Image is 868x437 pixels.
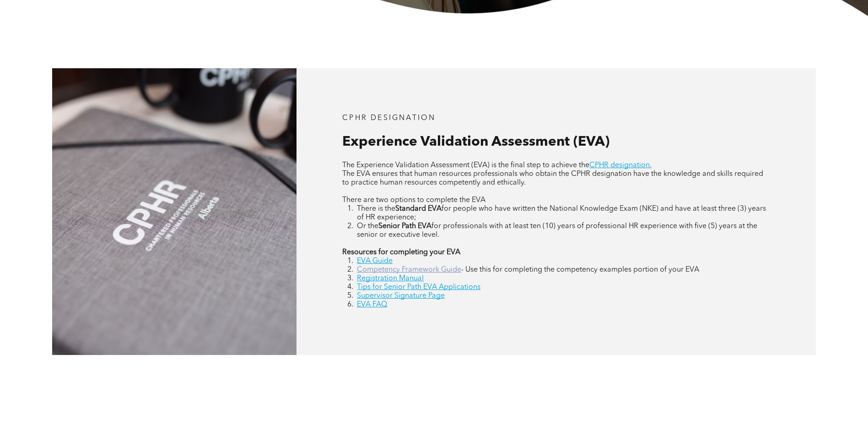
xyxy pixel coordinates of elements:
[342,162,589,169] span: The Experience Validation Assessment (EVA) is the final step to achieve the
[342,170,763,186] span: The EVA ensures that human resources professionals who obtain the CPHR designation have the knowl...
[357,266,461,273] a: Competency Framework Guide
[395,205,442,213] strong: Standard EVA
[357,257,393,265] a: EVA Guide
[357,205,766,221] span: for people who have written the National Knowledge Exam (NKE) and have at least three (3) years o...
[589,162,652,169] a: CPHR designation.
[357,284,480,291] a: Tips for Senior Path EVA Applications
[461,266,699,273] span: - Use this for completing the competency examples portion of your EVA
[342,249,460,256] strong: Resources for completing your EVA
[357,223,757,239] span: for professionals with at least ten (10) years of professional HR experience with five (5) years ...
[357,301,387,308] a: EVA FAQ
[378,223,431,230] strong: Senior Path EVA
[357,223,378,230] span: Or the
[342,197,485,204] span: There are two options to complete the EVA
[342,135,609,149] span: Experience Validation Assessment (EVA)
[357,275,424,282] a: Registration Manual
[357,205,395,213] span: There is the
[357,292,445,300] a: Supervisor Signature Page
[342,115,436,122] span: CPHR DESIGNATION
